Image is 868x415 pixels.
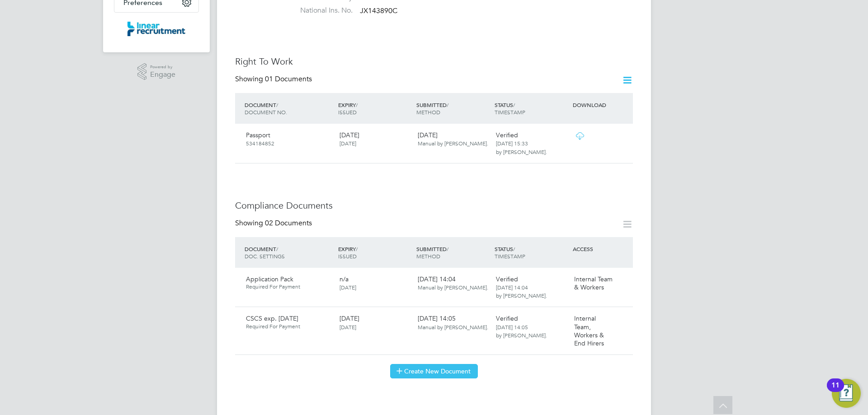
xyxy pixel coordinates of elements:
div: [DATE] [414,127,492,151]
span: Internal Team, Workers & End Hirers [574,314,604,347]
span: n/a [340,275,349,283]
a: Powered byEngage [137,63,176,80]
div: SUBMITTED [414,97,492,120]
div: Showing [235,219,314,228]
div: ACCESS [571,241,633,257]
label: National Ins. No. [289,6,353,15]
span: METHOD [416,252,440,260]
span: [DATE] [340,284,356,291]
span: [DATE] [340,140,356,147]
h3: Compliance Documents [235,200,633,211]
div: 11 [831,385,840,397]
span: [DATE] [340,314,359,322]
span: / [356,245,358,252]
span: TIMESTAMP [495,252,525,260]
span: Powered by [150,63,175,71]
span: / [356,101,358,108]
div: [DATE] [336,127,414,151]
span: Manual by [PERSON_NAME]. [418,323,488,331]
div: STATUS [492,241,571,264]
button: Open Resource Center, 11 new notifications [832,379,861,408]
span: [DATE] 14:04 by [PERSON_NAME]. [496,284,547,299]
span: JX143890C [360,7,397,16]
span: CSCS exp. [DATE] [246,314,298,322]
span: Verified [496,275,518,283]
div: Passport [242,127,336,151]
img: linearrecruitment-logo-retina.png [127,22,185,36]
span: [DATE] 14:04 [418,275,488,291]
span: Manual by [PERSON_NAME]. [418,140,488,147]
span: ISSUED [338,252,357,260]
div: Showing [235,75,314,84]
div: SUBMITTED [414,241,492,264]
span: Required For Payment [246,283,332,290]
span: / [513,101,515,108]
span: Engage [150,71,175,79]
span: / [447,245,448,252]
span: DOCUMENT NO. [245,108,287,116]
h3: Right To Work [235,56,633,67]
span: DOC. SETTINGS [245,252,285,260]
div: EXPIRY [336,97,414,120]
span: Application Pack [246,275,293,283]
span: / [276,101,278,108]
span: by [PERSON_NAME]. [496,148,547,155]
div: DOCUMENT [242,241,336,264]
a: Go to home page [114,22,199,36]
span: Verified [496,314,518,322]
span: / [513,245,515,252]
button: Create New Document [390,364,478,378]
span: [DATE] 14:05 [418,314,488,331]
span: 534184852 [246,140,274,147]
div: DOWNLOAD [571,97,633,113]
span: TIMESTAMP [495,108,525,116]
span: ISSUED [338,108,357,116]
span: [DATE] [340,323,356,331]
span: 02 Documents [265,219,312,228]
span: [DATE] 15:33 [496,140,528,147]
span: METHOD [416,108,440,116]
div: STATUS [492,97,571,120]
span: Verified [496,131,518,139]
div: DOCUMENT [242,97,336,120]
span: Manual by [PERSON_NAME]. [418,284,488,291]
span: 01 Documents [265,75,312,84]
span: [DATE] 14:05 by [PERSON_NAME]. [496,323,547,339]
span: Internal Team & Workers [574,275,613,291]
div: EXPIRY [336,241,414,264]
span: / [447,101,448,108]
span: / [276,245,278,252]
span: Required For Payment [246,323,332,330]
